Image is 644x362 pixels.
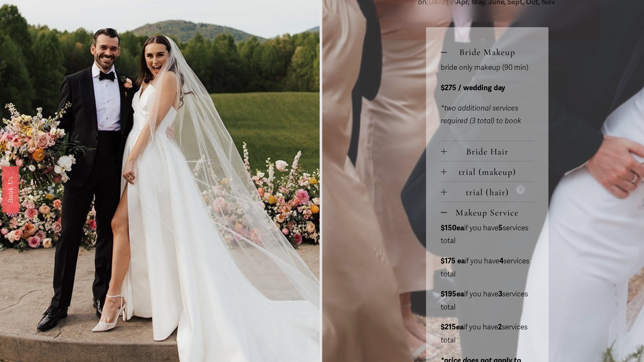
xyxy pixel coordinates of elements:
button: Makeup Service [441,202,534,222]
strong: $150ea [441,224,464,232]
p: bride only makeup (90 min) [441,61,534,75]
strong: $275 / wedding day [441,83,505,92]
button: trial (hair) [441,182,534,202]
p: if you have services total [441,321,534,347]
a: Book Us [2,166,19,212]
span: trial (makeup) [447,166,534,177]
strong: $175 ea [441,257,465,265]
em: *two additional services required (3 total) to book [441,104,521,126]
button: trial (makeup) [441,161,534,181]
button: Bride Hair [441,141,534,161]
span: Makeup Service [447,207,534,218]
div: Bride Makeup [441,61,534,140]
span: trial (hair) [447,187,534,198]
span: Bride Hair [447,146,534,157]
strong: 3 [498,290,502,298]
p: if you have services total [441,288,534,314]
strong: $215ea [441,323,464,332]
strong: 2 [498,323,502,332]
strong: 4 [499,257,503,265]
strong: $195ea [441,290,464,298]
span: Bride Makeup [447,47,534,58]
p: if you have services total [441,222,534,248]
button: Bride Makeup [441,41,534,61]
strong: 5 [498,224,503,232]
p: if you have services total [441,255,534,281]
